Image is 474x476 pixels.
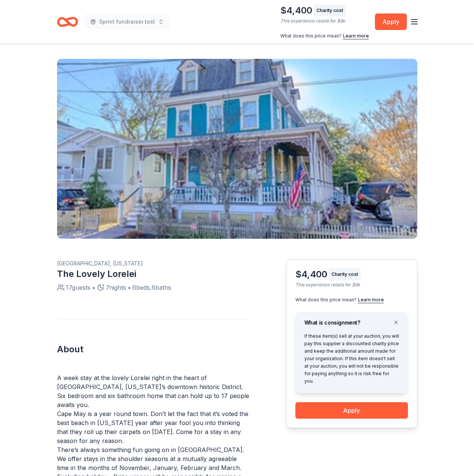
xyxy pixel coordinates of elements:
[57,13,78,31] a: Home
[280,33,369,39] div: What does this price mean?
[280,4,312,16] div: $4,400
[295,402,408,419] button: Apply
[66,283,90,292] div: 17 guests
[128,283,131,292] div: •
[295,282,408,288] div: This experience retails for $6k
[304,333,399,384] span: If these item(s) sell at your auction, you will pay this supplier a discounted charity price and ...
[295,268,327,280] div: $4,400
[358,297,384,303] button: Learn more
[57,343,250,355] h2: About
[314,4,346,16] div: Charity cost
[329,268,361,280] div: Charity cost
[57,409,250,445] p: Cape May is a year round town. Don’t let the fact that it’s voted the best beach in [US_STATE] ye...
[280,18,369,24] div: This experience retails for $6k
[343,33,369,39] button: Learn more
[106,283,126,292] div: 7 nights
[375,13,407,30] button: Apply
[57,268,250,280] div: The Lovely Lorelei
[92,283,95,292] div: •
[304,319,360,326] span: What is consignment?
[132,283,171,292] div: 6 beds, 6 baths
[295,297,408,303] div: What does this price mean?
[57,259,250,268] div: [GEOGRAPHIC_DATA], [US_STATE]
[99,17,155,26] span: Sprint fundraiser test
[84,14,170,29] button: Sprint fundraiser test
[57,59,417,239] img: Listing photo
[57,373,250,409] p: A week stay at the lovely Lorelei right in the heart of [GEOGRAPHIC_DATA], [US_STATE]’s downtown ...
